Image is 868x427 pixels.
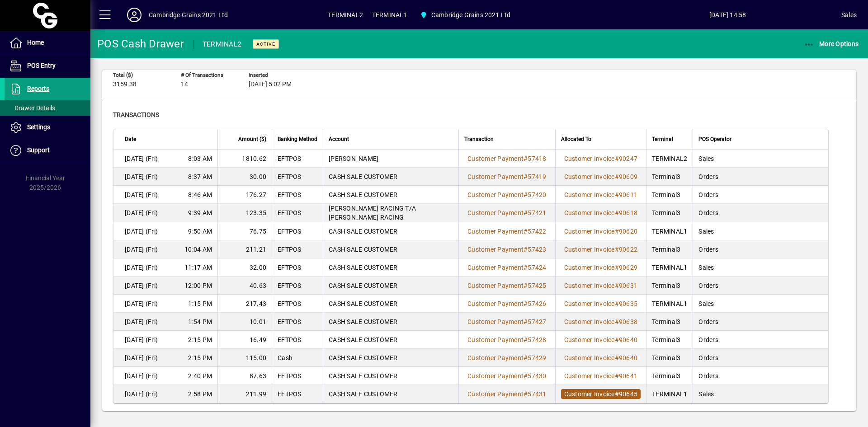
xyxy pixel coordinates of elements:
span: 90629 [619,264,637,271]
td: CASH SALE CUSTOMER [323,186,458,204]
td: 123.35 [217,204,272,222]
span: [DATE] (Fri) [125,245,158,254]
a: Customer Invoice#90635 [561,299,641,309]
span: # [615,228,619,235]
td: Orders [693,168,828,186]
td: CASH SALE CUSTOMER [323,349,458,367]
span: # [615,282,619,289]
td: Terminal3 [646,277,693,295]
td: EFTPOS [272,385,323,403]
span: More Options [804,40,859,47]
span: Terminal [652,134,673,144]
td: [PERSON_NAME] RACING T/A [PERSON_NAME] RACING [323,204,458,222]
a: Customer Payment#57427 [464,317,550,327]
a: Customer Payment#57424 [464,263,550,272]
span: [DATE] 5:02 PM [249,81,292,88]
span: Date [125,134,136,144]
td: 115.00 [217,349,272,367]
span: 90620 [619,228,637,235]
a: Customer Payment#57429 [464,353,550,363]
span: Cambridge Grains 2021 Ltd [431,8,510,22]
span: TERMINAL1 [372,8,407,22]
span: 2:40 PM [188,371,212,380]
span: [DATE] 14:58 [614,8,841,22]
td: EFTPOS [272,150,323,168]
td: EFTPOS [272,258,323,277]
span: Customer Payment [467,264,524,271]
span: 2:15 PM [188,335,212,344]
a: Customer Invoice#90247 [561,154,641,164]
span: Customer Invoice [564,372,615,380]
span: 1:54 PM [188,317,212,326]
a: Customer Payment#57421 [464,208,550,218]
a: Customer Invoice#90640 [561,335,641,345]
span: 57418 [528,155,546,162]
span: Inserted [249,72,303,78]
div: Cambridge Grains 2021 Ltd [149,8,228,22]
span: Customer Invoice [564,191,615,198]
td: TERMINAL1 [646,258,693,277]
span: Customer Payment [467,191,524,198]
a: Customer Payment#57431 [464,389,550,399]
td: TERMINAL1 [646,295,693,313]
div: Sales [841,8,857,22]
td: 40.63 [217,277,272,295]
span: # [524,336,528,343]
td: Terminal3 [646,331,693,349]
span: # [615,318,619,325]
td: Terminal3 [646,186,693,204]
td: Terminal3 [646,204,693,222]
td: Terminal3 [646,313,693,331]
td: Orders [693,277,828,295]
td: CASH SALE CUSTOMER [323,385,458,403]
a: Customer Invoice#90622 [561,244,641,254]
span: Allocated To [561,134,591,144]
span: Transactions [113,111,159,118]
span: # [615,246,619,253]
span: [DATE] (Fri) [125,172,158,181]
span: 90640 [619,354,637,361]
td: Sales [693,258,828,277]
a: POS Entry [5,55,90,77]
span: # [615,155,619,162]
span: 90609 [619,173,637,180]
span: [DATE] (Fri) [125,281,158,290]
a: Customer Payment#57419 [464,172,550,182]
a: Customer Payment#57420 [464,190,550,200]
span: Customer Payment [467,173,524,180]
span: 1:15 PM [188,299,212,308]
td: CASH SALE CUSTOMER [323,367,458,385]
td: Terminal3 [646,367,693,385]
td: Orders [693,186,828,204]
td: Sales [693,295,828,313]
span: Drawer Details [9,104,55,112]
td: Sales [693,150,828,168]
td: EFTPOS [272,313,323,331]
td: Terminal3 [646,349,693,367]
span: Customer Invoice [564,246,615,253]
td: Orders [693,313,828,331]
span: # [524,354,528,361]
span: Customer Payment [467,209,524,216]
span: # [524,372,528,380]
a: Customer Invoice#90631 [561,281,641,291]
td: EFTPOS [272,277,323,295]
td: 76.75 [217,222,272,240]
td: EFTPOS [272,204,323,222]
span: Total ($) [113,72,167,78]
a: Customer Payment#57422 [464,226,550,236]
span: 57420 [528,191,546,198]
td: TERMINAL2 [646,150,693,168]
span: Active [256,41,275,47]
td: Terminal3 [646,240,693,258]
span: 2:15 PM [188,353,212,362]
td: CASH SALE CUSTOMER [323,313,458,331]
span: # [615,191,619,198]
a: Customer Invoice#90641 [561,371,641,381]
span: 57425 [528,282,546,289]
td: EFTPOS [272,240,323,258]
td: EFTPOS [272,367,323,385]
td: Sales [693,385,828,403]
span: Customer Invoice [564,336,615,343]
span: Customer Invoice [564,300,615,307]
